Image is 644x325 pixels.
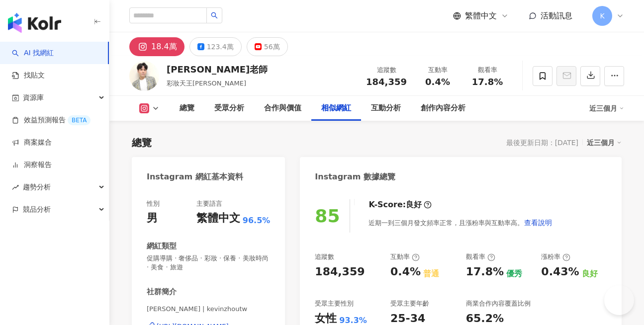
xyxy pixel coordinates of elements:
div: 受眾分析 [214,102,244,114]
div: 追蹤數 [315,252,334,261]
button: 123.4萬 [189,37,242,56]
div: 最後更新日期：[DATE] [506,139,578,147]
div: Instagram 網紅基本資料 [147,171,243,182]
div: 互動率 [419,65,457,75]
div: 近三個月 [587,136,622,149]
iframe: Help Scout Beacon - Open [604,285,634,315]
span: 查看說明 [524,219,552,227]
div: 普通 [423,268,439,279]
div: 漲粉率 [541,252,570,261]
div: 近期一到三個月發文頻率正常，且漲粉率與互動率高。 [368,213,552,233]
span: 184,359 [366,77,407,87]
span: 趨勢分析 [23,176,51,198]
span: 96.5% [243,215,271,226]
span: 促購導購 · 奢侈品 · 彩妝 · 保養 · 美妝時尚 · 美食 · 旅遊 [147,254,270,272]
div: Instagram 數據總覽 [315,171,395,182]
div: 受眾主要年齡 [390,299,429,308]
div: 互動率 [390,252,420,261]
img: KOL Avatar [129,61,159,91]
div: 0.4% [390,264,421,280]
div: 網紅類型 [147,241,177,251]
div: 性別 [147,199,160,208]
div: K-Score : [368,199,432,210]
div: 合作與價值 [264,102,301,114]
div: 觀看率 [468,65,506,75]
div: 18.4萬 [151,40,177,54]
span: 彩妝天王[PERSON_NAME] [167,80,246,87]
div: 創作內容分析 [421,102,465,114]
span: rise [12,184,19,191]
span: 競品分析 [23,198,51,221]
span: 資源庫 [23,86,44,109]
span: 17.8% [472,77,503,87]
a: searchAI 找網紅 [12,48,54,58]
div: 觀看率 [466,252,495,261]
div: 56萬 [264,40,280,54]
div: 總覽 [180,102,194,114]
img: logo [8,13,61,33]
div: 良好 [582,268,598,279]
div: 社群簡介 [147,287,177,297]
div: 17.8% [466,264,504,280]
div: 男 [147,211,158,226]
span: K [600,10,604,21]
div: 商業合作內容覆蓋比例 [466,299,531,308]
div: 追蹤數 [366,65,407,75]
div: 123.4萬 [207,40,234,54]
div: 相似網紅 [321,102,351,114]
a: 找貼文 [12,71,45,81]
button: 56萬 [247,37,288,56]
span: 0.4% [425,77,450,87]
span: search [211,12,218,19]
a: 效益預測報告BETA [12,115,91,125]
div: 受眾主要性別 [315,299,354,308]
button: 查看說明 [524,213,552,233]
a: 洞察報告 [12,160,52,170]
div: 184,359 [315,264,365,280]
div: 優秀 [506,268,522,279]
div: 互動分析 [371,102,401,114]
div: 近三個月 [589,100,624,116]
div: 85 [315,206,340,226]
div: 主要語言 [196,199,222,208]
div: 繁體中文 [196,211,240,226]
span: [PERSON_NAME] | kevinzhoutw [147,305,270,314]
span: 活動訊息 [541,11,572,20]
div: 總覽 [132,136,152,150]
div: 0.43% [541,264,579,280]
span: 繁體中文 [465,10,497,21]
a: 商案媒合 [12,138,52,148]
div: 良好 [406,199,422,210]
button: 18.4萬 [129,37,184,56]
div: [PERSON_NAME]老師 [167,63,268,76]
